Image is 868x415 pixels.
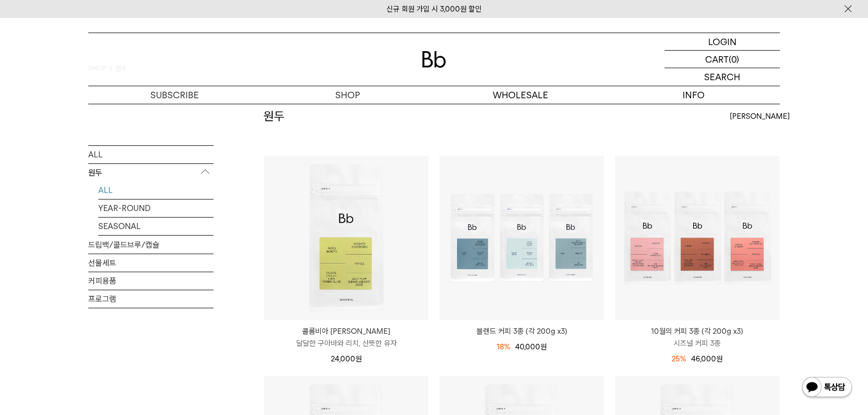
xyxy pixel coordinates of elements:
[98,181,213,199] a: ALL
[691,354,723,363] span: 46,000
[88,146,213,163] a: ALL
[88,290,213,308] a: 프로그램
[88,236,213,254] a: 드립백/콜드브루/캡슐
[615,156,779,320] img: 10월의 커피 3종 (각 200g x3)
[704,68,740,86] p: SEARCH
[422,51,446,68] img: 로고
[264,325,428,349] a: 콜롬비아 [PERSON_NAME] 달달한 구아바와 리치, 산뜻한 유자
[665,51,780,68] a: CART (0)
[98,218,213,235] a: SEASONAL
[607,86,780,104] p: INFO
[331,354,362,363] span: 24,000
[615,337,779,349] p: 시즈널 커피 3종
[708,33,737,50] p: LOGIN
[497,341,510,353] div: 18%
[730,110,790,122] span: [PERSON_NAME]
[88,164,213,182] p: 원두
[264,337,428,349] p: 달달한 구아바와 리치, 산뜻한 유자
[264,325,428,337] p: 콜롬비아 [PERSON_NAME]
[801,376,853,400] img: 카카오톡 채널 1:1 채팅 버튼
[440,325,604,337] a: 블렌드 커피 3종 (각 200g x3)
[615,325,779,337] p: 10월의 커피 3종 (각 200g x3)
[98,199,213,217] a: YEAR-ROUND
[88,254,213,272] a: 선물세트
[716,354,723,363] span: 원
[264,108,285,125] h2: 원두
[355,354,362,363] span: 원
[88,272,213,290] a: 커피용품
[386,5,482,14] a: 신규 회원 가입 시 3,000원 할인
[672,353,686,365] div: 25%
[705,51,729,68] p: CART
[665,33,780,51] a: LOGIN
[615,325,779,349] a: 10월의 커피 3종 (각 200g x3) 시즈널 커피 3종
[540,342,547,351] span: 원
[729,51,739,68] p: (0)
[434,86,607,104] p: WHOLESALE
[88,86,261,104] a: SUBSCRIBE
[264,156,428,320] img: 콜롬비아 파티오 보니토
[515,342,547,351] span: 40,000
[261,86,434,104] a: SHOP
[440,156,604,320] img: 블렌드 커피 3종 (각 200g x3)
